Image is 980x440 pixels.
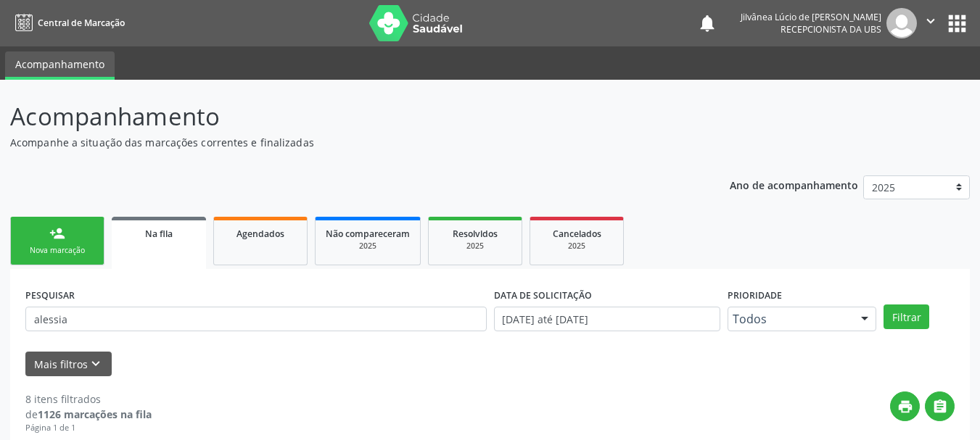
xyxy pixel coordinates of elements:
p: Acompanhamento [10,99,682,135]
a: Central de Marcação [10,11,125,35]
div: Página 1 de 1 [25,422,152,434]
span: Não compareceram [326,228,410,240]
button: print [890,391,920,421]
button: apps [944,11,970,36]
a: Acompanhamento [5,51,115,80]
i:  [932,399,948,415]
span: Na fila [145,228,173,240]
button:  [925,391,955,421]
div: Jilvânea Lúcio de [PERSON_NAME] [741,11,881,23]
span: Todos [733,312,847,326]
span: Resolvidos [453,228,498,240]
span: Cancelados [553,228,601,240]
div: Nova marcação [21,245,94,256]
span: Agendados [236,228,284,240]
strong: 1126 marcações na fila [38,407,152,421]
img: img [886,8,917,38]
i:  [923,13,939,29]
div: person_add [49,225,65,241]
button: Mais filtroskeyboard_arrow_down [25,352,112,377]
p: Acompanhe a situação das marcações correntes e finalizadas [10,135,682,150]
label: PESQUISAR [25,284,75,307]
div: 2025 [439,241,511,252]
p: Ano de acompanhamento [730,175,858,194]
button:  [917,8,944,38]
div: 8 itens filtrados [25,391,152,407]
span: Recepcionista da UBS [781,23,881,36]
div: de [25,407,152,422]
input: Selecione um intervalo [494,307,721,331]
i: print [897,399,913,415]
label: Prioridade [728,284,782,307]
button: notifications [697,13,717,33]
button: Filtrar [884,304,929,329]
i: keyboard_arrow_down [88,356,104,372]
div: 2025 [326,241,410,252]
label: DATA DE SOLICITAÇÃO [494,284,592,307]
span: Central de Marcação [38,17,125,29]
input: Nome, CNS [25,307,487,331]
div: 2025 [540,241,613,252]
